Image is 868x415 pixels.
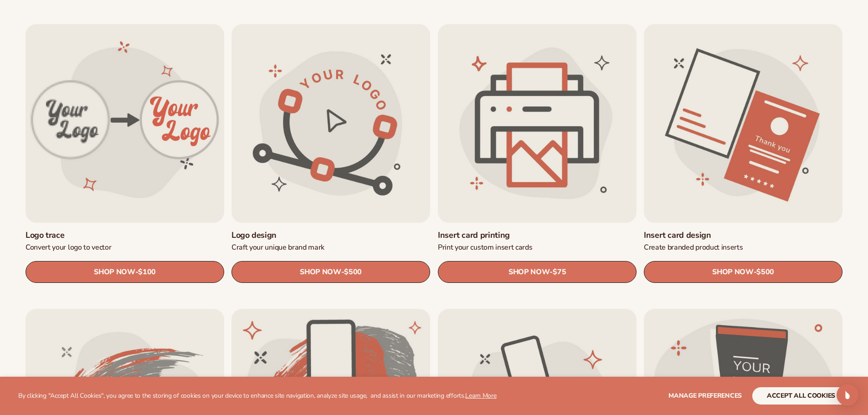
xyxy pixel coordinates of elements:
[668,391,742,400] span: Manage preferences
[553,268,566,277] span: $75
[300,268,341,277] span: SHOP NOW
[231,230,430,241] a: Logo design
[94,268,135,277] span: SHOP NOW
[465,391,496,400] a: Learn More
[508,268,550,277] span: SHOP NOW
[752,387,850,405] button: accept all cookies
[644,261,842,283] a: SHOP NOW- $500
[837,384,858,406] div: Open Intercom Messenger
[438,261,637,283] a: SHOP NOW- $75
[756,268,774,277] span: $500
[18,392,497,400] p: By clicking "Accept All Cookies", you agree to the storing of cookies on your device to enhance s...
[231,261,430,283] a: SHOP NOW- $500
[644,230,842,241] a: Insert card design
[712,268,753,277] span: SHOP NOW
[26,261,224,283] a: SHOP NOW- $100
[438,230,637,241] a: Insert card printing
[668,387,742,405] button: Manage preferences
[26,230,224,241] a: Logo trace
[138,268,156,277] span: $100
[344,268,362,277] span: $500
